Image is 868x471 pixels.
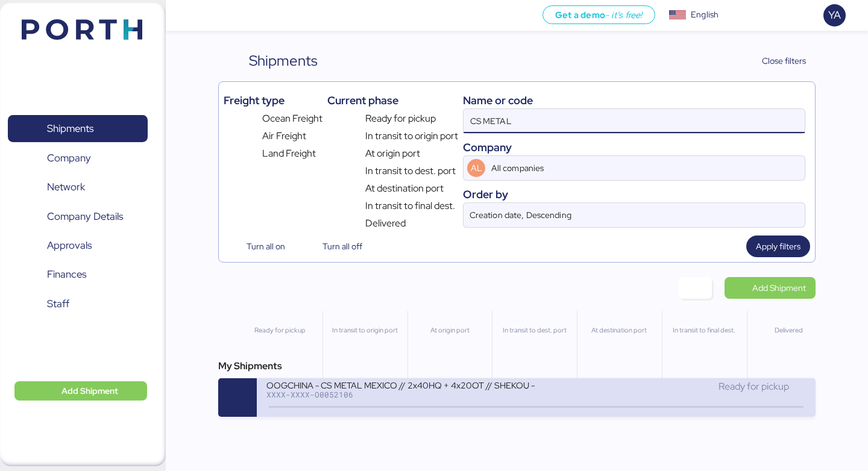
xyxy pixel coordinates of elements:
[463,186,805,202] div: Order by
[242,325,317,335] div: Ready for pickup
[47,178,85,196] span: Network
[497,325,571,335] div: In transit to dest. port
[300,235,372,257] button: Turn all off
[365,129,458,143] span: In transit to origin port
[47,120,93,137] span: Shipments
[365,164,456,178] span: In transit to dest. port
[489,156,770,180] input: AL
[725,277,816,299] a: Add Shipment
[737,50,816,72] button: Close filters
[413,325,487,335] div: At origin port
[218,359,815,373] div: My Shipments
[8,202,148,230] a: Company Details
[365,216,406,231] span: Delivered
[762,54,806,68] span: Close filters
[471,161,482,175] span: AL
[8,261,148,289] a: Finances
[667,325,741,335] div: In transit to final dest.
[691,8,719,21] div: English
[173,5,193,26] button: Menu
[47,208,123,225] span: Company Details
[47,295,69,313] span: Staff
[224,92,322,108] div: Freight type
[756,239,800,254] span: Apply filters
[262,111,322,126] span: Ocean Freight
[365,146,420,161] span: At origin port
[463,139,805,155] div: Company
[47,149,91,167] span: Company
[262,146,316,161] span: Land Freight
[8,232,148,260] a: Approvals
[249,50,318,72] div: Shipments
[224,235,295,257] button: Turn all on
[8,115,148,143] a: Shipments
[14,381,147,401] button: Add Shipment
[582,325,656,335] div: At destination port
[266,379,536,390] div: OOGCHINA - CS METAL MEXICO // 2x40HQ + 4x20OT // SHEKOU - MANZANILLO // HBL: OOGSZ25080975 // MBL...
[365,181,444,196] span: At destination port
[8,144,148,172] a: Company
[365,111,436,126] span: Ready for pickup
[322,239,362,254] span: Turn all off
[828,7,841,23] span: YA
[8,290,148,318] a: Staff
[47,237,92,254] span: Approvals
[61,384,118,398] span: Add Shipment
[719,380,789,393] span: Ready for pickup
[328,325,402,335] div: In transit to origin port
[327,92,458,108] div: Current phase
[8,173,148,201] a: Network
[247,239,285,254] span: Turn all on
[463,92,805,108] div: Name or code
[365,199,455,213] span: In transit to final dest.
[752,325,826,335] div: Delivered
[752,281,806,295] span: Add Shipment
[746,235,810,257] button: Apply filters
[262,129,306,143] span: Air Freight
[266,390,536,399] div: XXXX-XXXX-O0052106
[47,266,86,283] span: Finances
